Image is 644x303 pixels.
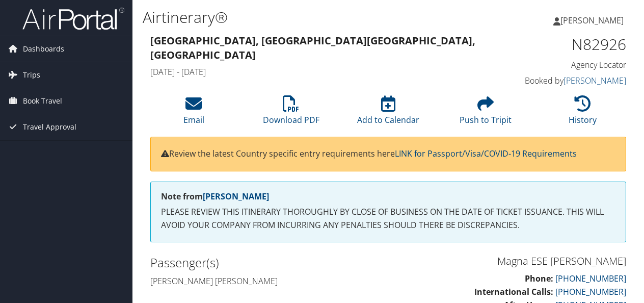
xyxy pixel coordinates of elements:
[474,286,553,297] strong: International Calls:
[161,191,269,202] strong: Note from
[150,34,475,62] strong: [GEOGRAPHIC_DATA], [GEOGRAPHIC_DATA] [GEOGRAPHIC_DATA], [GEOGRAPHIC_DATA]
[23,62,40,88] span: Trips
[161,147,615,161] p: Review the latest Country specific entry requirements here
[161,206,615,232] p: PLEASE REVIEW THIS ITINERARY THOROUGHLY BY CLOSE OF BUSINESS ON THE DATE OF TICKET ISSUANCE. THIS...
[150,66,503,78] h4: [DATE] - [DATE]
[519,34,626,55] h1: N82926
[525,273,553,284] strong: Phone:
[183,101,204,125] a: Email
[150,275,381,287] h4: [PERSON_NAME] [PERSON_NAME]
[357,101,419,125] a: Add to Calendar
[519,59,626,70] h4: Agency Locator
[23,88,62,114] span: Book Travel
[560,15,624,26] span: [PERSON_NAME]
[569,101,597,125] a: History
[203,191,269,202] a: [PERSON_NAME]
[395,148,577,159] a: LINK for Passport/Visa/COVID-19 Requirements
[519,75,626,86] h4: Booked by
[23,114,76,140] span: Travel Approval
[555,286,626,297] a: [PHONE_NUMBER]
[396,254,626,268] h3: Magna ESE [PERSON_NAME]
[143,7,470,28] h1: Airtinerary®
[150,254,381,271] h2: Passenger(s)
[23,36,64,62] span: Dashboards
[553,5,634,36] a: [PERSON_NAME]
[555,273,626,284] a: [PHONE_NUMBER]
[460,101,512,125] a: Push to Tripit
[22,7,124,31] img: airportal-logo.png
[563,75,626,86] a: [PERSON_NAME]
[263,101,319,125] a: Download PDF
